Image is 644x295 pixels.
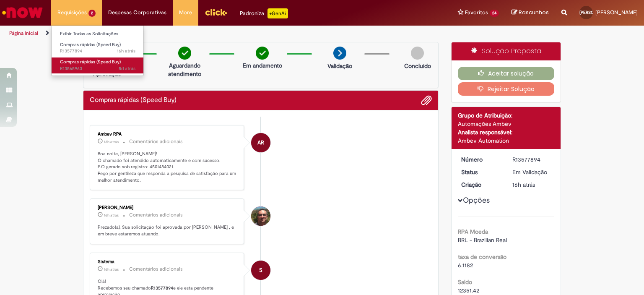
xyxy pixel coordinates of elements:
span: More [179,8,192,17]
p: Validação [327,62,352,70]
img: click_logo_yellow_360x200.png [205,6,227,18]
time: 29/09/2025 15:47:32 [512,181,535,188]
h2: Compras rápidas (Speed Buy) Histórico de tíquete [90,97,177,104]
time: 29/09/2025 15:52:08 [104,213,119,218]
div: R13577894 [512,155,551,164]
p: Concluído [404,62,431,70]
ul: Requisições [51,25,144,76]
span: Requisições [57,8,87,17]
div: 29/09/2025 15:47:32 [512,180,551,189]
dt: Número [455,155,506,164]
span: R13577894 [60,48,135,55]
span: Favoritos [465,8,488,17]
p: Em andamento [243,61,282,70]
a: Página inicial [9,30,38,37]
span: Rascunhos [519,8,549,16]
button: Adicionar anexos [421,95,432,106]
dt: Status [455,168,506,176]
time: 29/09/2025 15:47:45 [104,267,119,272]
span: AR [257,133,264,153]
span: 13h atrás [104,139,119,144]
span: 24 [490,10,499,17]
span: 16h atrás [512,181,535,188]
span: 12351.42 [458,287,479,294]
span: [PERSON_NAME] [595,9,638,16]
p: +GenAi [267,8,288,18]
a: Exibir Todas as Solicitações [52,29,144,39]
span: S [259,260,262,280]
span: 2 [88,10,96,17]
img: check-circle-green.png [256,47,269,60]
span: R13565963 [60,65,135,72]
div: System [251,261,270,280]
span: 16h atrás [117,48,135,54]
div: Grupo de Atribuição: [458,111,555,120]
b: R13577894 [151,285,173,291]
small: Comentários adicionais [129,211,183,219]
div: Em Validação [512,168,551,176]
time: 29/09/2025 15:47:34 [117,48,135,54]
b: RPA Moeda [458,228,488,235]
div: Padroniza [240,8,288,18]
div: Analista responsável: [458,128,555,136]
small: Comentários adicionais [129,266,183,273]
small: Comentários adicionais [129,138,183,145]
img: img-circle-grey.png [411,47,424,60]
span: 16h atrás [104,267,119,272]
button: Rejeitar Solução [458,82,555,96]
div: Sistema [98,259,237,264]
p: Aguardando atendimento [164,61,205,78]
span: Compras rápidas (Speed Buy) [60,59,121,65]
div: Ambev RPA [251,133,270,152]
p: Boa noite, [PERSON_NAME]! O chamado foi atendido automaticamente e com sucesso. P.O gerado sob re... [98,151,237,184]
div: Ambev Automation [458,136,555,145]
a: Rascunhos [512,9,549,17]
b: Saldo [458,278,472,286]
div: [PERSON_NAME] [98,205,237,210]
ul: Trilhas de página [6,26,423,41]
span: 6.1182 [458,261,473,269]
span: [PERSON_NAME] [579,10,612,15]
span: Despesas Corporativas [108,8,166,17]
img: check-circle-green.png [178,47,191,60]
span: 16h atrás [104,213,119,218]
span: 5d atrás [119,65,135,72]
img: arrow-next.png [333,47,346,60]
img: ServiceNow [1,4,44,21]
div: Automações Ambev [458,120,555,128]
div: Alan Antonio Veras Lins [251,206,270,226]
span: Compras rápidas (Speed Buy) [60,42,121,48]
p: Prezado(a), Sua solicitação foi aprovada por [PERSON_NAME] , e em breve estaremos atuando. [98,224,237,237]
a: Aberto R13577894 : Compras rápidas (Speed Buy) [52,40,144,56]
div: Solução Proposta [452,42,561,60]
time: 25/09/2025 11:01:30 [119,65,135,72]
span: BRL - Brazilian Real [458,236,507,244]
div: Ambev RPA [98,132,237,137]
time: 29/09/2025 19:00:26 [104,139,119,144]
a: Aberto R13565963 : Compras rápidas (Speed Buy) [52,57,144,73]
dt: Criação [455,180,506,189]
b: taxa de conversão [458,253,506,261]
button: Aceitar solução [458,67,555,80]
